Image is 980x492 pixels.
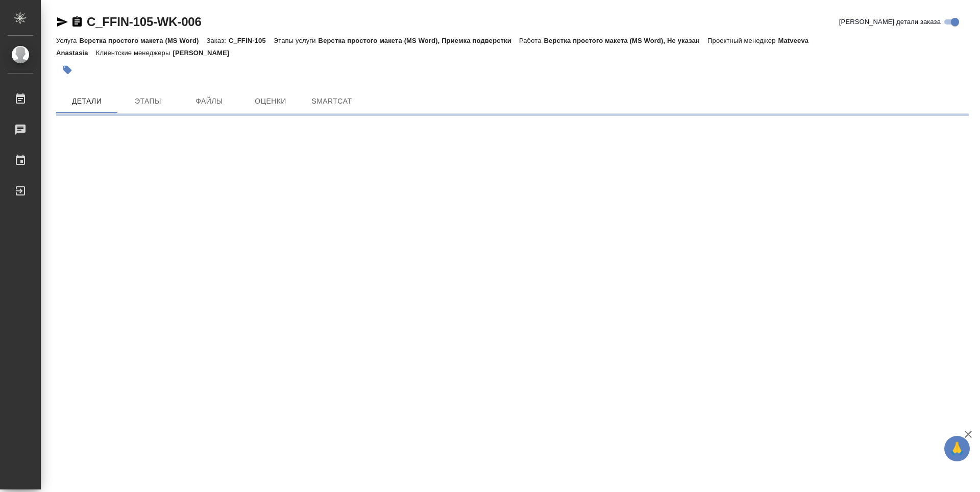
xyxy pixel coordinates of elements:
button: Скопировать ссылку [71,16,83,28]
button: Добавить тэг [56,59,79,81]
span: Детали [62,95,111,108]
p: Заказ: [206,37,228,44]
button: 🙏 [944,436,970,461]
p: C_FFIN-105 [229,37,274,44]
span: 🙏 [948,438,966,459]
p: Работа [519,37,544,44]
span: [PERSON_NAME] детали заказа [839,17,941,27]
span: SmartCat [307,95,356,108]
p: Клиентские менеджеры [96,49,173,57]
span: Этапы [124,95,173,108]
p: [PERSON_NAME] [173,49,237,57]
p: Верстка простого макета (MS Word), Не указан [544,37,708,44]
button: Скопировать ссылку для ЯМессенджера [56,16,68,28]
p: Проектный менеджер [707,37,778,44]
span: Оценки [246,95,295,108]
a: C_FFIN-105-WK-006 [87,15,202,29]
p: Верстка простого макета (MS Word), Приемка подверстки [318,37,519,44]
p: Верстка простого макета (MS Word) [79,37,206,44]
p: Услуга [56,37,79,44]
p: Этапы услуги [274,37,318,44]
span: Файлы [185,95,234,108]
